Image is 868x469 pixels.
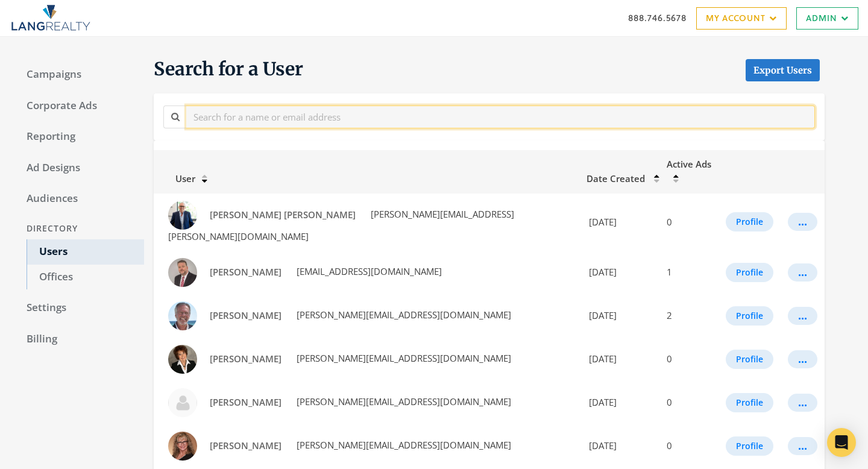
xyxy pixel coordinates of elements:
[168,201,197,230] img: Aaron Benjamin Cohen profile
[210,353,281,365] span: [PERSON_NAME]
[659,338,719,381] td: 0
[168,301,197,330] img: Alexander R Alpern profile
[798,445,807,447] div: ...
[827,428,856,457] div: Open Intercom Messenger
[798,359,807,360] div: ...
[726,393,773,412] button: Profile
[202,204,363,226] a: [PERSON_NAME] [PERSON_NAME]
[579,294,659,338] td: [DATE]
[726,436,773,456] button: Profile
[796,7,858,30] a: Admin
[788,350,817,368] button: ...
[27,239,144,265] a: Users
[202,391,289,414] a: [PERSON_NAME]
[14,124,144,150] a: Reporting
[788,263,817,282] button: ...
[202,348,289,370] a: [PERSON_NAME]
[798,221,807,222] div: ...
[659,424,719,468] td: 0
[667,158,711,170] span: Active Ads
[788,213,817,231] button: ...
[659,294,719,338] td: 2
[579,424,659,468] td: [DATE]
[587,172,645,184] span: Date Created
[168,208,514,242] span: [PERSON_NAME][EMAIL_ADDRESS][PERSON_NAME][DOMAIN_NAME]
[579,251,659,294] td: [DATE]
[726,306,773,326] button: Profile
[168,432,197,461] img: Allison R Melvin profile
[659,251,719,294] td: 1
[168,258,197,287] img: Alex Zervoudakis profile
[168,345,197,374] img: Aline Mitchell profile
[210,309,281,321] span: [PERSON_NAME]
[788,307,817,325] button: ...
[210,396,281,408] span: [PERSON_NAME]
[746,59,820,81] a: Export Users
[798,315,807,316] div: ...
[726,212,773,231] button: Profile
[210,209,356,221] span: [PERSON_NAME] [PERSON_NAME]
[659,381,719,424] td: 0
[788,437,817,455] button: ...
[168,388,197,417] img: Aline Mitchell profile
[294,439,511,451] span: [PERSON_NAME][EMAIL_ADDRESS][DOMAIN_NAME]
[14,93,144,119] a: Corporate Ads
[14,156,144,181] a: Ad Designs
[628,11,687,24] a: 888.746.5678
[14,327,144,352] a: Billing
[10,3,90,33] img: Adwerx
[202,435,289,457] a: [PERSON_NAME]
[294,265,442,277] span: [EMAIL_ADDRESS][DOMAIN_NAME]
[14,186,144,212] a: Audiences
[154,57,303,81] span: Search for a User
[788,394,817,412] button: ...
[798,272,807,273] div: ...
[726,350,773,369] button: Profile
[14,295,144,321] a: Settings
[210,266,281,278] span: [PERSON_NAME]
[186,105,815,128] input: Search for a name or email address
[798,402,807,403] div: ...
[161,172,195,184] span: User
[294,352,511,364] span: [PERSON_NAME][EMAIL_ADDRESS][DOMAIN_NAME]
[294,309,511,321] span: [PERSON_NAME][EMAIL_ADDRESS][DOMAIN_NAME]
[579,338,659,381] td: [DATE]
[294,395,511,408] span: [PERSON_NAME][EMAIL_ADDRESS][DOMAIN_NAME]
[14,62,144,87] a: Campaigns
[696,7,787,30] a: My Account
[14,218,144,240] div: Directory
[171,112,180,121] i: Search for a name or email address
[659,194,719,251] td: 0
[27,265,144,290] a: Offices
[579,194,659,251] td: [DATE]
[579,381,659,424] td: [DATE]
[202,261,289,283] a: [PERSON_NAME]
[726,263,773,282] button: Profile
[210,439,281,452] span: [PERSON_NAME]
[202,304,289,327] a: [PERSON_NAME]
